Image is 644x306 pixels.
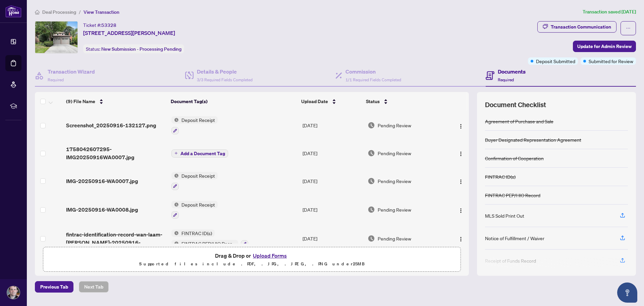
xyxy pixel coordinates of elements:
td: [DATE] [300,167,365,195]
button: Status IconDeposit Receipt [171,172,218,190]
span: Deposit Receipt [179,116,218,124]
div: Status: [83,44,184,53]
img: Logo [458,124,464,129]
span: Deposit Receipt [179,172,218,179]
img: Status Icon [171,172,179,179]
button: Update for Admin Review [573,41,636,52]
span: 53328 [101,22,116,28]
button: Logo [455,148,466,159]
img: Status Icon [171,240,179,247]
p: Supported files include .PDF, .JPG, .JPEG, .PNG under 25 MB [47,260,457,268]
button: Previous Tab [35,281,73,293]
div: Ticket #: [83,21,116,29]
span: Previous Tab [40,281,68,292]
span: plus [174,151,178,155]
span: Deposit Submitted [536,57,575,65]
div: FINTRAC PEP/HIO Record [485,191,540,199]
span: FINTRAC PEP/HIO Record [179,240,238,247]
span: Pending Review [378,177,411,185]
div: Buyer Designated Representation Agreement [485,136,581,143]
img: Document Status [368,177,375,185]
img: Status Icon [171,201,179,208]
td: [DATE] [300,140,365,167]
span: IMG-20250916-WA0007.jpg [66,177,138,185]
span: Required [48,77,64,82]
div: MLS Sold Print Out [485,212,524,219]
button: Logo [455,233,466,244]
span: IMG-20250916-WA0008.jpg [66,206,138,214]
button: Open asap [617,282,637,303]
span: View Transaction [84,9,119,15]
h4: Commission [345,68,401,76]
div: FINTRAC ID(s) [485,173,516,180]
img: Document Status [368,235,375,242]
button: Logo [455,204,466,215]
img: Logo [458,208,464,213]
span: Required [498,77,514,82]
span: 3/3 Required Fields Completed [197,77,253,82]
img: Logo [458,236,464,242]
button: Logo [455,120,466,131]
td: [DATE] [300,195,365,224]
li: / [79,8,81,16]
span: Document Checklist [485,100,546,110]
div: Notice of Fulfillment / Waiver [485,234,544,242]
span: ellipsis [626,26,631,31]
span: 1758042607295-IMG20250916WA0007.jpg [66,145,166,161]
th: Document Tag(s) [168,92,299,111]
span: 1/1 Required Fields Completed [345,77,401,82]
button: Status IconDeposit Receipt [171,116,218,134]
h4: Transaction Wizard [48,68,95,76]
span: Drag & Drop or [215,251,289,260]
img: Document Status [368,122,375,129]
span: Status [366,98,380,105]
button: Logo [455,176,466,186]
h4: Details & People [197,68,253,76]
button: Next Tab [79,281,109,293]
button: Status IconDeposit Receipt [171,201,218,219]
span: home [35,10,40,14]
button: Status IconFINTRAC ID(s)Status IconFINTRAC PEP/HIO Record [171,229,248,248]
img: Profile Icon [7,286,20,299]
span: (9) File Name [66,98,95,105]
img: Document Status [368,149,375,157]
span: Pending Review [378,122,411,129]
span: Submitted for Review [589,57,633,65]
span: Deal Processing [42,9,76,15]
span: Pending Review [378,149,411,157]
img: Logo [458,151,464,157]
article: Transaction saved [DATE] [583,8,636,16]
span: Screenshot_20250916-132127.png [66,121,156,129]
td: [DATE] [300,224,365,253]
span: Add a Document Tag [180,151,225,156]
th: Upload Date [299,92,363,111]
div: Transaction Communication [551,21,611,32]
div: Agreement of Purchase and Sale [485,118,553,125]
span: Pending Review [378,235,411,242]
img: logo [5,5,21,17]
img: IMG-N12372667_1.jpg [35,21,77,53]
img: Status Icon [171,116,179,124]
button: Upload Forms [251,251,289,260]
button: Transaction Communication [537,21,616,33]
th: Status [363,92,444,111]
span: New Submission - Processing Pending [101,46,181,52]
span: [STREET_ADDRESS][PERSON_NAME] [83,29,175,37]
button: Add a Document Tag [171,149,228,158]
img: Status Icon [171,229,179,237]
img: Document Status [368,206,375,213]
span: FINTRAC ID(s) [179,229,215,237]
span: Update for Admin Review [577,41,632,52]
button: Add a Document Tag [171,149,228,158]
span: fintrac-identification-record-wan-laam-[PERSON_NAME]-20250916-065221.pdf [66,230,166,247]
span: Deposit Receipt [179,201,218,208]
span: Pending Review [378,206,411,213]
td: [DATE] [300,111,365,140]
span: Drag & Drop orUpload FormsSupported files include .PDF, .JPG, .JPEG, .PNG under25MB [43,247,461,272]
h4: Documents [498,68,526,76]
th: (9) File Name [63,92,168,111]
div: Confirmation of Cooperation [485,155,544,162]
img: Logo [458,179,464,184]
span: Upload Date [301,98,328,105]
